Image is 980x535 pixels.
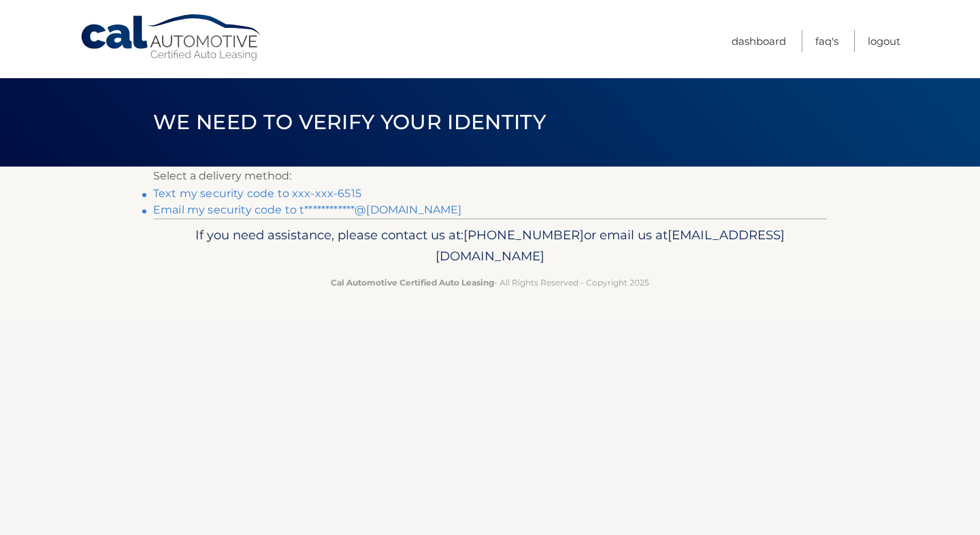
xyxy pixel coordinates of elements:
a: FAQ's [815,30,838,52]
p: Select a delivery method: [153,167,827,186]
a: Cal Automotive [80,14,263,62]
span: We need to verify your identity [153,109,546,135]
p: - All Rights Reserved - Copyright 2025 [162,275,818,290]
span: [PHONE_NUMBER] [463,227,584,243]
strong: Cal Automotive Certified Auto Leasing [331,277,494,288]
a: Logout [868,30,900,52]
a: Text my security code to xxx-xxx-6515 [153,187,361,200]
p: If you need assistance, please contact us at: or email us at [162,224,818,268]
a: Dashboard [732,30,786,52]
